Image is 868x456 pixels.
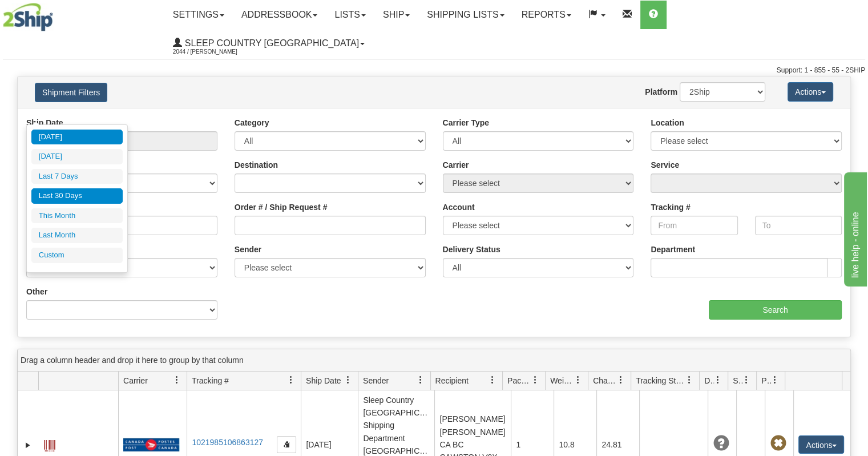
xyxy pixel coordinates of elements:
span: Tracking # [192,375,229,386]
a: Reports [513,1,580,29]
span: Shipment Issues [733,375,742,386]
label: Ship Date [26,117,63,128]
a: Lists [326,1,374,29]
iframe: chat widget [842,170,867,286]
button: Actions [788,82,833,102]
span: Pickup Status [761,375,771,386]
a: Expand [22,439,34,451]
a: Weight filter column settings [568,370,588,390]
label: Order # / Ship Request # [235,201,328,213]
label: Delivery Status [443,244,500,255]
a: Ship Date filter column settings [338,370,358,390]
label: Destination [235,159,278,171]
span: Tracking Status [636,375,685,386]
label: Account [443,201,475,213]
span: Carrier [123,375,148,386]
input: From [651,216,737,235]
a: Addressbook [233,1,326,29]
a: Settings [164,1,233,29]
a: Packages filter column settings [526,370,545,390]
div: Support: 1 - 855 - 55 - 2SHIP [3,66,865,75]
li: [DATE] [31,149,123,164]
span: Charge [593,375,617,386]
div: live help - online [9,7,106,21]
span: Delivery Status [704,375,714,386]
button: Actions [798,435,844,454]
li: This Month [31,208,123,224]
a: Pickup Status filter column settings [765,370,785,390]
a: Carrier filter column settings [167,370,187,390]
input: To [755,216,842,235]
span: Sleep Country [GEOGRAPHIC_DATA] [182,38,359,48]
li: Last 7 Days [31,169,123,184]
span: Recipient [435,375,469,386]
a: Charge filter column settings [611,370,631,390]
button: Copy to clipboard [277,436,296,453]
label: Other [26,286,47,297]
li: Custom [31,248,123,263]
li: [DATE] [31,130,123,145]
label: Category [235,117,269,128]
a: Delivery Status filter column settings [708,370,728,390]
a: Recipient filter column settings [483,370,502,390]
span: Pickup Not Assigned [770,435,786,451]
div: grid grouping header [18,349,850,372]
a: Label [44,435,55,453]
img: logo2044.jpg [3,3,53,31]
label: Tracking # [651,201,690,213]
label: Service [651,159,679,171]
a: Sleep Country [GEOGRAPHIC_DATA] 2044 / [PERSON_NAME] [164,29,373,58]
label: Carrier Type [443,117,489,128]
button: Shipment Filters [35,83,107,102]
span: Sender [363,375,389,386]
a: Tracking # filter column settings [281,370,301,390]
label: Department [651,244,695,255]
img: 20 - Canada Post [123,438,179,452]
li: Last Month [31,228,123,243]
label: Location [651,117,684,128]
label: Platform [645,86,677,98]
a: Sender filter column settings [411,370,430,390]
a: Shipping lists [418,1,512,29]
a: Tracking Status filter column settings [680,370,699,390]
a: Ship [374,1,418,29]
a: Shipment Issues filter column settings [737,370,756,390]
input: Search [709,300,842,320]
span: Packages [507,375,531,386]
label: Carrier [443,159,469,171]
label: Sender [235,244,261,255]
li: Last 30 Days [31,188,123,204]
span: Weight [550,375,574,386]
span: Unknown [713,435,729,451]
span: Ship Date [306,375,341,386]
span: 2044 / [PERSON_NAME] [173,46,259,58]
a: 1021985106863127 [192,438,263,447]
